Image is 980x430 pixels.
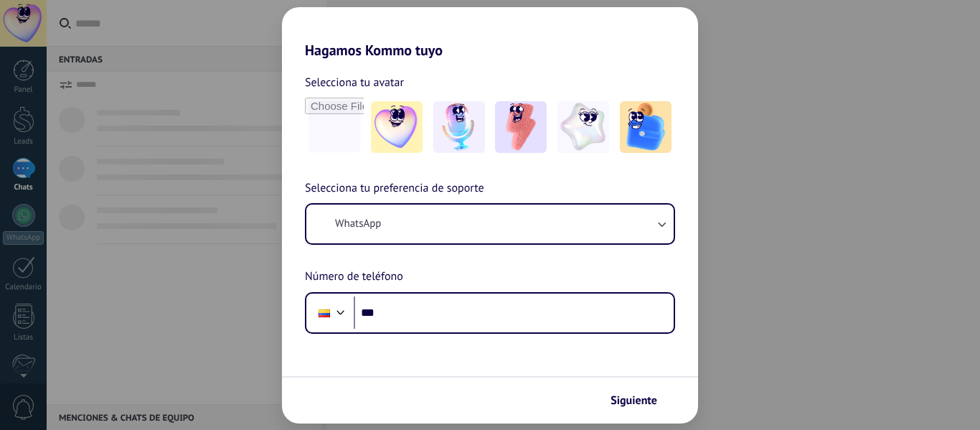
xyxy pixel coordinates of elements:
h2: Hagamos Kommo tuyo [282,7,698,59]
div: Colombia: + 57 [311,298,338,328]
img: -4.jpeg [557,101,609,153]
span: WhatsApp [335,217,381,231]
img: -5.jpeg [620,101,672,153]
button: Siguiente [604,388,677,413]
img: -1.jpeg [371,101,423,153]
span: Número de teléfono [305,268,403,286]
button: WhatsApp [306,205,674,243]
span: Selecciona tu preferencia de soporte [305,179,484,198]
span: Selecciona tu avatar [305,73,404,92]
img: -3.jpeg [495,101,547,153]
img: -2.jpeg [433,101,485,153]
span: Siguiente [611,396,657,406]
